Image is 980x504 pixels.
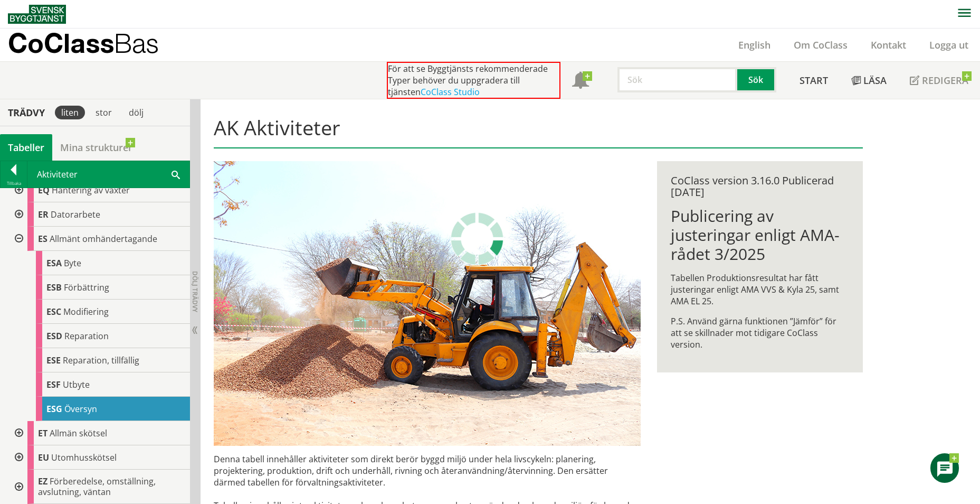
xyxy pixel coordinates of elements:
span: Översyn [64,403,97,415]
p: CoClass [8,37,159,49]
span: ESF [46,379,61,390]
div: Gå till informationssidan för CoClass Studio [17,251,190,275]
span: ES [38,233,47,245]
span: Hantering av växter [52,184,130,196]
span: Redigera [922,74,968,87]
span: Dölj trädvy [191,271,199,312]
span: Förberedelse, omställning, avslutning, väntan [38,475,156,498]
span: ER [38,209,49,220]
div: För att se Byggtjänsts rekommenderade Typer behöver du uppgradera till tjänsten [387,62,560,99]
div: Gå till informationssidan för CoClass Studio [17,324,190,348]
span: Notifikationer [572,73,589,90]
a: Läsa [840,62,898,99]
div: Trädvy [2,107,51,118]
h1: Publicering av justeringar enligt AMA-rådet 3/2025 [671,207,849,264]
div: Gå till informationssidan för CoClass Studio [8,227,190,421]
span: Reparation [64,330,109,342]
span: Sök i tabellen [172,169,180,180]
img: Svensk Byggtjänst [8,5,66,24]
span: EZ [38,475,47,487]
a: Kontakt [859,39,918,51]
div: Gå till informationssidan för CoClass Studio [8,178,190,202]
span: Läsa [863,74,887,87]
a: Logga ut [918,39,980,51]
h1: AK Aktiviteter [214,116,862,148]
img: Laddar [451,212,503,265]
span: EQ [38,184,50,196]
p: Tabellen Produktionsresultat har fått justeringar enligt AMA VVS & Kyla 25, samt AMA EL 25. [671,272,849,307]
span: Start [800,74,828,87]
div: Gå till informationssidan för CoClass Studio [8,202,190,227]
span: ESA [46,257,62,269]
a: Om CoClass [782,39,859,51]
span: Allmän skötsel [50,427,107,439]
div: Gå till informationssidan för CoClass Studio [8,445,190,470]
div: CoClass version 3.16.0 Publicerad [DATE] [671,175,849,198]
div: Gå till informationssidan för CoClass Studio [17,300,190,324]
span: Bas [114,27,159,59]
span: Utbyte [63,379,90,390]
span: ESG [46,403,62,415]
div: Gå till informationssidan för CoClass Studio [8,470,190,504]
div: Aktiviteter [27,161,189,188]
div: stor [89,106,118,119]
span: ESB [46,282,62,293]
a: Mina strukturer [52,134,140,161]
div: Gå till informationssidan för CoClass Studio [8,421,190,445]
a: English [727,39,782,51]
img: Aktiviteter1.jpg [214,161,641,446]
span: Datorarbete [51,209,100,220]
a: Redigera [898,62,980,99]
div: dölj [122,106,150,119]
span: Reparation, tillfällig [63,354,139,366]
input: Sök [617,67,737,92]
span: Allmänt omhändertagande [50,233,157,245]
a: Start [788,62,840,99]
span: ESD [46,330,62,342]
span: ET [38,427,47,439]
div: Gå till informationssidan för CoClass Studio [17,275,190,300]
span: Utomhusskötsel [51,452,117,463]
span: Modifiering [63,306,109,318]
div: Gå till informationssidan för CoClass Studio [17,372,190,397]
span: ESC [46,306,61,318]
span: EU [38,452,49,463]
div: Tillbaka [1,179,27,188]
a: CoClass Studio [421,86,480,98]
span: Byte [64,257,81,269]
div: Gå till informationssidan för CoClass Studio [17,348,190,372]
button: Sök [737,67,776,92]
p: P.S. Använd gärna funktionen ”Jämför” för att se skillnader mot tidigare CoClass version. [671,315,849,350]
div: Gå till informationssidan för CoClass Studio [17,397,190,421]
span: Förbättring [64,282,109,293]
div: liten [55,106,85,119]
a: CoClassBas [8,29,182,61]
span: ESE [46,354,61,366]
